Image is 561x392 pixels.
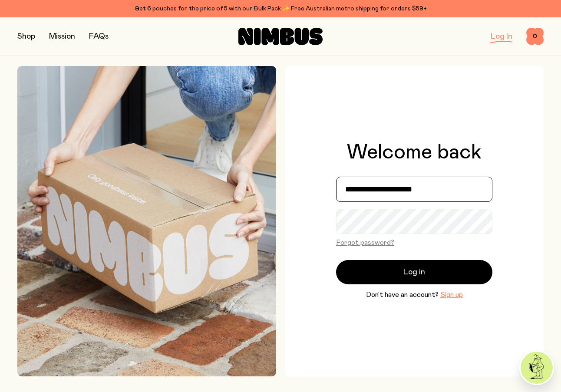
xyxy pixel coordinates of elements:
[336,260,492,284] button: Log in
[336,237,394,248] button: Forgot password?
[521,352,553,384] img: agent
[403,266,425,278] span: Log in
[89,33,109,40] a: FAQs
[49,33,75,40] a: Mission
[17,3,544,14] div: Get 6 pouches for the price of 5 with our Bulk Pack ✨ Free Australian metro shipping for orders $59+
[366,290,439,300] span: Don’t have an account?
[491,33,512,40] a: Log In
[440,290,463,300] button: Sign up
[526,28,544,45] button: 0
[347,142,482,163] h1: Welcome back
[17,66,276,376] img: Picking up Nimbus mailer from doorstep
